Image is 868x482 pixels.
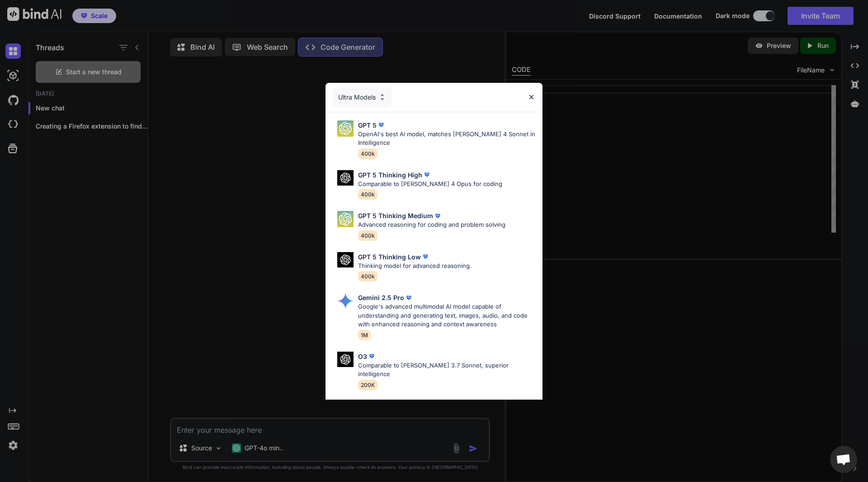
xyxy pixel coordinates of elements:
p: Advanced reasoning for coding and problem solving [358,220,505,229]
span: 1M [358,330,371,340]
span: 400k [358,230,377,241]
img: Pick Models [378,93,386,101]
div: Ultra Models [333,87,392,107]
p: O3 [358,352,367,361]
p: OpenAI's best AI model, matches [PERSON_NAME] 4 Sonnet in Intelligence [358,130,535,148]
span: 400k [358,148,377,159]
img: premium [422,170,431,179]
img: Pick Models [337,170,354,186]
img: premium [367,352,376,361]
p: GPT 5 Thinking Low [358,252,421,262]
span: 400k [358,189,377,200]
img: premium [421,252,430,261]
img: premium [377,120,386,129]
img: close [528,93,535,101]
span: 200K [358,380,377,390]
img: Pick Models [337,211,354,227]
img: Pick Models [337,252,354,268]
p: GPT 5 [358,120,377,130]
p: Gemini 2.5 Pro [358,293,404,302]
p: Comparable to [PERSON_NAME] 3.7 Sonnet, superior intelligence [358,361,535,379]
img: premium [433,211,442,220]
img: Pick Models [337,352,354,367]
p: Thinking model for advanced reasoning. [358,262,472,271]
span: 400k [358,271,377,282]
div: Open chat [830,446,857,473]
img: Pick Models [337,120,354,137]
p: Google's advanced multimodal AI model capable of understanding and generating text, images, audio... [358,302,535,329]
p: Comparable to [PERSON_NAME] 4 Opus for coding [358,180,502,189]
img: Pick Models [337,293,354,309]
p: GPT 5 Thinking High [358,170,422,180]
p: GPT 5 Thinking Medium [358,211,433,220]
img: premium [404,293,413,302]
